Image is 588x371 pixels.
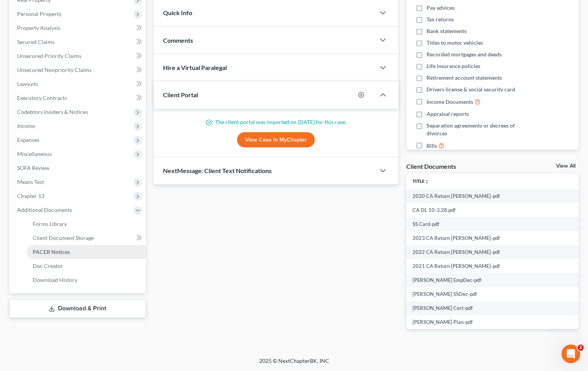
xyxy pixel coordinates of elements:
[33,234,94,241] span: Client Document Storage
[427,110,469,118] span: Appraisal reports
[17,206,72,213] span: Additional Documents
[163,91,198,98] span: Client Portal
[17,52,81,59] span: Unsecured Priority Claims
[33,276,77,283] span: Download History
[17,136,39,143] span: Expenses
[17,192,44,199] span: Chapter 13
[163,37,193,44] span: Comments
[33,262,63,269] span: Doc Creator
[562,345,580,363] iframe: Intercom live chat
[427,142,437,150] span: Bills
[577,345,584,351] span: 2
[425,179,429,184] i: unfold_more
[17,164,49,171] span: SOFA Review
[26,273,146,287] a: Download History
[427,51,502,58] span: Recorded mortgages and deeds
[163,9,192,16] span: Quick Info
[17,94,67,101] span: Executory Contracts
[17,108,88,115] span: Codebtors Insiders & Notices
[9,299,146,318] a: Download & Print
[427,39,483,47] span: Titles to motor vehicles
[17,38,54,45] span: Secured Claims
[17,178,44,185] span: Means Test
[72,357,516,371] div: 2025 © NextChapterBK, INC
[11,91,146,105] a: Executory Contracts
[427,4,455,12] span: Pay advices
[26,259,146,273] a: Doc Creator
[237,132,315,148] a: View Case in MyChapter
[556,163,576,169] a: View All
[11,63,146,77] a: Unsecured Nonpriority Claims
[427,74,502,82] span: Retirement account statements
[427,122,529,137] span: Separation agreements or decrees of divorces
[33,220,67,227] span: Forms Library
[17,122,35,129] span: Income
[26,245,146,259] a: PACER Notices
[17,24,60,31] span: Property Analysis
[11,77,146,91] a: Lawsuits
[427,27,467,35] span: Bank statements
[427,86,515,93] span: Drivers license & social security card
[427,16,454,23] span: Tax returns
[406,162,456,170] div: Client Documents
[17,10,61,17] span: Personal Property
[17,80,38,87] span: Lawsuits
[427,98,473,106] span: Income Documents
[11,161,146,175] a: SOFA Review
[163,118,389,126] p: The client portal was imported on [DATE] for this case.
[412,178,429,184] a: Titleunfold_more
[427,62,480,70] span: Life insurance policies
[17,66,91,73] span: Unsecured Nonpriority Claims
[11,35,146,49] a: Secured Claims
[33,248,70,255] span: PACER Notices
[11,21,146,35] a: Property Analysis
[26,217,146,231] a: Forms Library
[11,49,146,63] a: Unsecured Priority Claims
[26,231,146,245] a: Client Document Storage
[163,64,227,71] span: Hire a Virtual Paralegal
[163,167,272,174] span: NextMessage: Client Text Notifications
[17,150,52,157] span: Miscellaneous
